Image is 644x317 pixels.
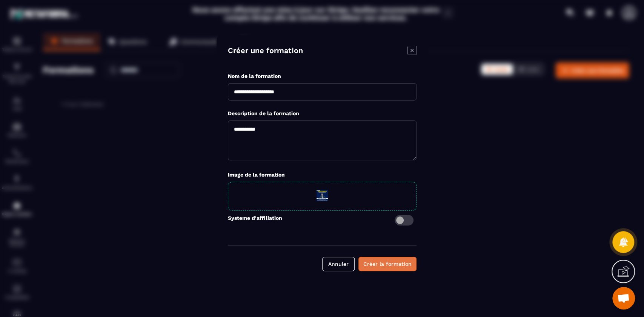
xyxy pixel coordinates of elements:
label: Systeme d'affiliation [228,215,282,226]
label: Description de la formation [228,110,299,116]
label: Nom de la formation [228,73,281,79]
h4: Créer une formation [228,46,303,56]
button: Créer la formation [358,257,417,271]
div: Ouvrir le chat [612,287,635,309]
button: Annuler [322,257,355,271]
div: Créer la formation [363,260,412,268]
label: Image de la formation [228,172,285,178]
